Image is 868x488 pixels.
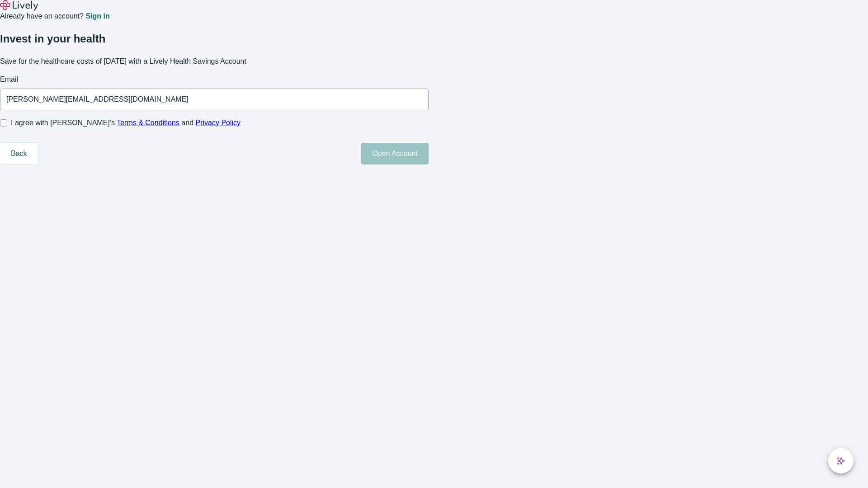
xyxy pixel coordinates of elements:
[117,119,179,127] a: Terms & Conditions
[828,448,854,474] button: chat
[836,456,845,465] svg: Lively AI Assistant
[11,117,241,128] span: I agree with [PERSON_NAME]’s and
[85,13,109,20] a: Sign in
[196,119,241,127] a: Privacy Policy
